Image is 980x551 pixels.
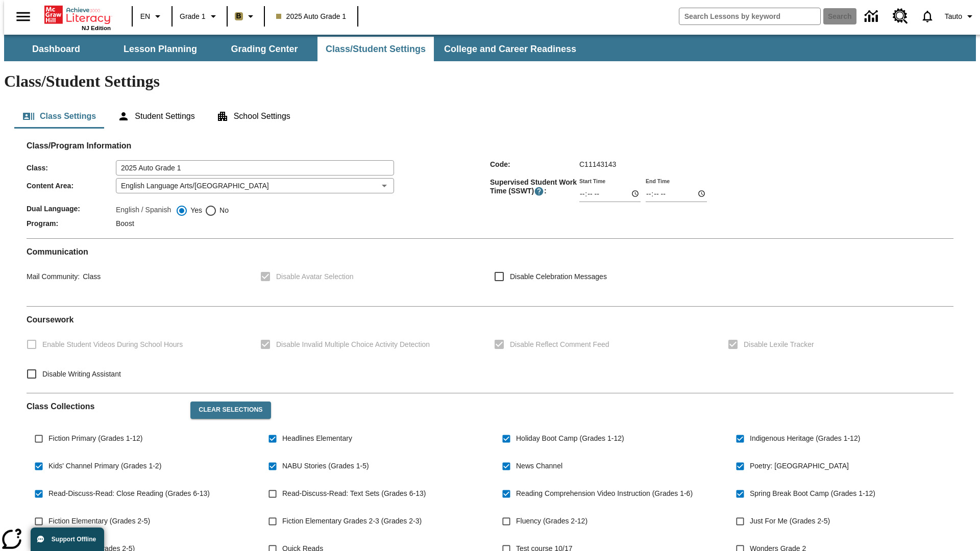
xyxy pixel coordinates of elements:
span: B [236,10,241,22]
span: Kids' Channel Primary (Grades 1-2) [48,461,161,471]
input: Class [116,160,394,176]
h2: Class Collections [27,402,182,411]
label: English / Spanish [116,205,171,217]
button: Open side menu [8,2,38,32]
h2: Class/Program Information [27,141,953,151]
a: Resource Center, Will open in new tab [887,3,914,30]
button: Grade: Grade 1, Select a grade [176,7,224,26]
span: Read-Discuss-Read: Text Sets (Grades 6-13) [282,488,426,499]
button: Profile/Settings [941,7,980,26]
span: Fiction Primary (Grades 1-12) [48,433,142,444]
span: No [217,205,229,216]
a: Home [44,5,111,25]
div: SubNavbar [4,35,976,61]
span: Indigenous Heritage (Grades 1-12) [750,433,860,444]
div: Class/Student Settings [14,104,966,129]
span: Code : [490,160,579,168]
span: Reading Comprehension Video Instruction (Grades 1-6) [516,488,693,499]
button: Support Offline [31,528,104,551]
span: Fiction Elementary Grades 2-3 (Grades 2-3) [282,516,422,527]
button: Grading Center [213,37,315,61]
div: Class/Program Information [27,151,953,230]
button: Lesson Planning [109,37,211,61]
button: Language: EN, Select a language [136,7,168,26]
span: Read-Discuss-Read: Close Reading (Grades 6-13) [48,488,210,499]
a: Data Center [859,3,887,31]
span: Disable Invalid Multiple Choice Activity Detection [276,339,430,350]
div: Home [44,4,111,31]
span: Fiction Elementary (Grades 2-5) [48,516,150,527]
span: EN [140,11,150,22]
span: Disable Reflect Comment Feed [510,339,609,350]
span: Class : [27,164,116,172]
button: School Settings [208,104,299,129]
span: Mail Community : [27,272,80,281]
span: Poetry: [GEOGRAPHIC_DATA] [750,461,849,471]
span: Fluency (Grades 2-12) [516,516,587,527]
button: Clear Selections [190,402,271,419]
span: Content Area : [27,182,116,190]
span: Class [80,272,101,281]
span: Boost [116,219,134,228]
span: Just For Me (Grades 2-5) [750,516,830,527]
span: Supervised Student Work Time (SSWT) : [490,178,579,196]
span: News Channel [516,461,562,471]
span: NABU Stories (Grades 1-5) [282,461,369,471]
span: Disable Avatar Selection [276,271,354,282]
span: Support Offline [52,536,96,543]
button: Class Settings [14,104,104,129]
label: End Time [646,177,670,185]
span: Dual Language : [27,205,116,213]
h2: Communication [27,247,953,257]
label: Start Time [579,177,605,185]
span: Disable Writing Assistant [42,369,121,380]
span: Holiday Boot Camp (Grades 1-12) [516,433,624,444]
div: English Language Arts/[GEOGRAPHIC_DATA] [116,178,394,193]
div: SubNavbar [4,37,585,61]
span: Enable Student Videos During School Hours [42,339,183,350]
span: Yes [188,205,202,216]
h1: Class/Student Settings [4,72,976,91]
button: Supervised Student Work Time is the timeframe when students can take LevelSet and when lessons ar... [534,186,544,196]
button: Class/Student Settings [317,37,434,61]
span: Grade 1 [180,11,206,22]
button: Dashboard [5,37,107,61]
h2: Course work [27,315,953,324]
span: Tauto [945,11,962,22]
span: Headlines Elementary [282,433,352,444]
input: search field [679,8,820,24]
a: Notifications [914,3,941,30]
span: Spring Break Boot Camp (Grades 1-12) [750,488,875,499]
button: Boost Class color is light brown. Change class color [231,7,261,26]
span: 2025 Auto Grade 1 [276,11,347,22]
div: Communication [27,247,953,298]
button: College and Career Readiness [436,37,584,61]
button: Student Settings [109,104,203,129]
span: Disable Lexile Tracker [744,339,814,350]
span: Disable Celebration Messages [510,271,607,282]
div: Coursework [27,315,953,385]
span: NJ Edition [82,25,111,31]
span: C11143143 [579,160,616,168]
span: Program : [27,219,116,228]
